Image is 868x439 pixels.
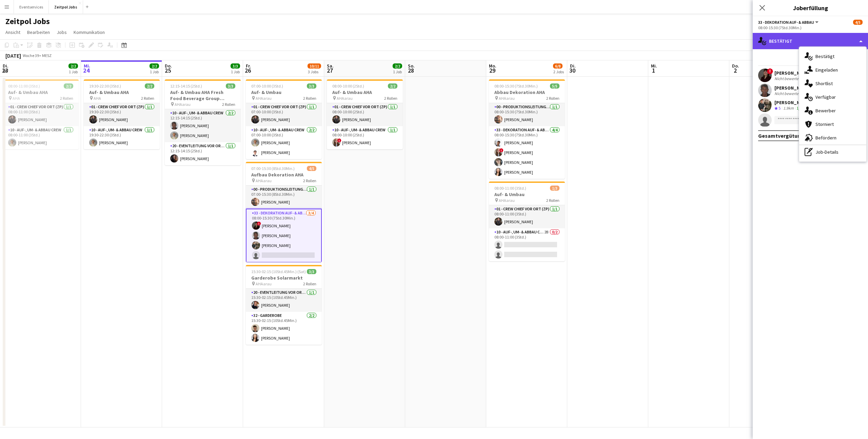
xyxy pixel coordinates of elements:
[3,79,79,149] app-job-card: 08:00-11:00 (3Std.)2/2Auf- & Umbau AHA AHA2 Rollen01 - Crew Chief vor Ort (ZP)1/108:00-11:00 (3St...
[758,25,863,30] div: 08:00-15:30 (7Std.30Min.)
[489,126,565,179] app-card-role: 33 - Dekoration Auf- & Abbau4/408:00-15:30 (7Std.30Min.)[PERSON_NAME]![PERSON_NAME][PERSON_NAME][...
[815,121,834,127] span: Storniert
[256,178,272,183] span: AHAarau
[246,79,322,159] app-job-card: 07:00-10:00 (3Std.)3/3Auf- & Umbau AHAarau2 Rollen01 - Crew Chief vor Ort (ZP)1/107:00-10:00 (3St...
[89,83,121,89] span: 19:30-22:30 (3Std.)
[74,29,105,35] span: Kommunikation
[774,70,825,76] div: [PERSON_NAME]
[546,96,559,101] span: 2 Rollen
[246,162,322,262] div: 07:00-15:30 (8Std.30Min.)4/5Aufbau Dekoration AHA AHAarau2 Rollen00 - Produktionsleitung vor Ort ...
[251,269,306,274] span: 15:30-02:15 (10Std.45Min.) (Sat)
[246,312,322,345] app-card-role: 32 - Garderobe2/215:30-02:15 (10Std.45Min.)[PERSON_NAME][PERSON_NAME]
[84,89,160,95] h3: Auf- & Umbau AHA
[54,28,70,37] a: Jobs
[799,145,866,159] div: Job-Details
[68,63,78,69] span: 2/2
[8,83,40,89] span: 08:00-11:00 (3Std.)
[165,109,241,142] app-card-role: 10 - Auf-, Um- & Abbau Crew2/212:15-14:15 (2Std.)[PERSON_NAME][PERSON_NAME]
[303,96,316,101] span: 2 Rollen
[767,68,773,74] span: !
[499,198,515,203] span: AHAarau
[49,0,83,14] button: Zeitpol Jobs
[246,172,322,178] h3: Aufbau Dekoration AHA
[2,66,8,74] span: 23
[337,96,353,101] span: AHAarau
[489,103,565,126] app-card-role: 00 - Produktionsleitung vor Ort (ZP)1/108:00-15:30 (7Std.30Min.)[PERSON_NAME]
[553,63,563,69] span: 6/8
[815,108,836,114] span: Bewerber
[774,99,810,106] div: [PERSON_NAME]
[758,20,814,25] span: 33 - Dekoration Auf- & Abbau
[3,126,79,149] app-card-role: 10 - Auf-, Um- & Abbau Crew1/108:00-11:00 (3Std.)[PERSON_NAME]
[650,66,657,74] span: 1
[489,205,565,228] app-card-role: 01 - Crew Chief vor Ort (ZP)1/108:00-11:00 (3Std.)[PERSON_NAME]
[753,3,868,12] h3: Joberfüllung
[71,28,107,37] a: Kommunikation
[231,69,240,74] div: 1 Job
[246,209,322,263] app-card-role: 33 - Dekoration Auf- & Abbau3/408:00-15:30 (7Std.30Min.)![PERSON_NAME][PERSON_NAME][PERSON_NAME]
[245,66,251,74] span: 26
[175,102,191,107] span: AHAarau
[251,83,283,89] span: 07:00-10:00 (3Std.)
[3,28,23,37] a: Ansicht
[758,132,804,139] div: Gesamtvergütung
[553,69,564,74] div: 2 Jobs
[256,281,272,286] span: AHAarau
[550,186,559,191] span: 1/3
[150,69,159,74] div: 1 Job
[307,269,316,274] span: 3/3
[327,63,334,69] span: Sa.
[64,83,73,89] span: 2/2
[489,79,565,179] div: 08:00-15:30 (7Std.30Min.)5/5Abbau Dekoration AHA AHAarau2 Rollen00 - Produktionsleitung vor Ort (...
[758,20,820,25] button: 33 - Dekoration Auf- & Abbau
[494,83,538,89] span: 08:00-15:30 (7Std.30Min.)
[165,79,241,165] div: 12:15-14:15 (2Std.)3/3Auf- & Umbau AHA Fresh Food Beverage Group AGKadertag AHAarau2 Rollen10 - A...
[3,103,79,126] app-card-role: 01 - Crew Chief vor Ort (ZP)1/108:00-11:00 (3Std.)[PERSON_NAME]
[388,83,397,89] span: 2/2
[303,281,316,286] span: 2 Rollen
[246,63,251,69] span: Fr.
[550,83,559,89] span: 5/5
[3,63,8,69] span: Di.
[327,103,403,126] app-card-role: 01 - Crew Chief vor Ort (ZP)1/108:00-10:00 (2Std.)[PERSON_NAME]
[569,66,576,74] span: 30
[774,85,823,91] div: [PERSON_NAME]
[774,76,801,81] div: Nicht bewertet
[69,69,78,74] div: 1 Job
[22,53,39,58] span: Woche 39
[165,89,241,101] h3: Auf- & Umbau AHA Fresh Food Beverage Group AGKadertag
[231,63,240,69] span: 3/3
[27,29,50,35] span: Bearbeiten
[5,52,21,59] div: [DATE]
[332,83,364,89] span: 08:00-10:00 (2Std.)
[815,135,836,141] span: Befördern
[246,265,322,345] app-job-card: 15:30-02:15 (10Std.45Min.) (Sat)3/3Garderobe Solarmarkt AHAarau2 Rollen20 - Eventleitung vor Ort ...
[24,28,53,37] a: Bearbeiten
[84,79,160,149] app-job-card: 19:30-22:30 (3Std.)2/2Auf- & Umbau AHA AHA2 Rollen01 - Crew Chief vor Ort (ZP)1/119:30-22:30 (3St...
[164,66,172,74] span: 25
[246,275,322,281] h3: Garderobe Solarmarkt
[494,186,526,191] span: 08:00-11:00 (3Std.)
[42,53,52,58] div: MESZ
[165,63,172,69] span: Do.
[3,89,79,95] h3: Auf- & Umbau AHA
[308,63,321,69] span: 10/11
[246,289,322,312] app-card-role: 20 - Eventleitung vor Ort (ZP)1/115:30-02:15 (10Std.45Min.)[PERSON_NAME]
[778,106,781,111] span: 5
[84,126,160,149] app-card-role: 10 - Auf-, Um- & Abbau Crew1/119:30-22:30 (3Std.)[PERSON_NAME]
[327,79,403,149] div: 08:00-10:00 (2Std.)2/2Auf- & Umbau AHA AHAarau2 Rollen01 - Crew Chief vor Ort (ZP)1/108:00-10:00 ...
[326,66,334,74] span: 27
[774,91,801,96] div: Nicht bewertet
[84,63,90,69] span: Mi.
[651,63,657,69] span: Mi.
[222,102,235,107] span: 2 Rollen
[782,106,795,111] div: 1.9km
[546,198,559,203] span: 2 Rollen
[499,96,515,101] span: AHAarau
[815,80,833,87] span: Shortlist
[150,63,159,69] span: 2/2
